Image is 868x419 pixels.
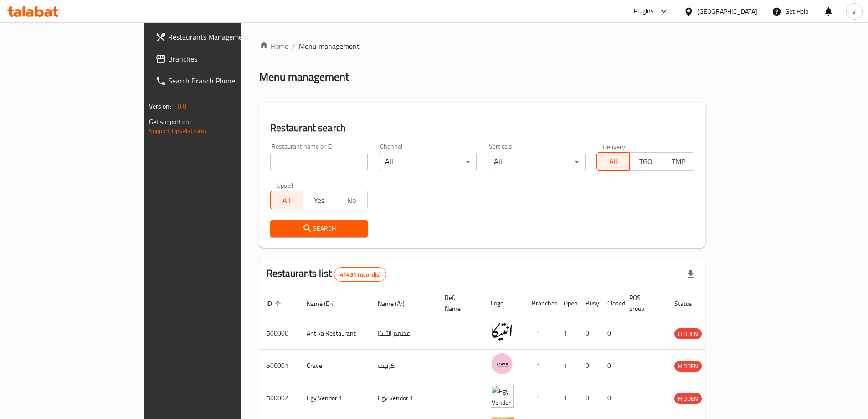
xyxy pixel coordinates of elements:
span: HIDDEN [674,361,702,372]
span: All [274,194,299,207]
button: All [596,152,629,171]
span: Ref. Name [445,292,473,314]
label: Delivery [603,143,626,150]
button: Yes [303,191,335,209]
th: Logo [483,290,524,317]
span: POS group [629,292,656,314]
span: No [339,194,364,207]
td: 1 [556,382,578,414]
span: Status [674,298,704,309]
span: 1.0.0 [173,100,187,112]
img: Egy Vendor 1 [491,385,514,408]
td: 0 [600,350,622,382]
td: مطعم أنتيكا [370,317,437,350]
div: HIDDEN [674,393,702,404]
span: ID [267,298,284,309]
div: Plugins [634,6,654,17]
h2: Restaurant search [270,121,695,135]
th: Branches [524,290,556,317]
a: Search Branch Phone [148,70,289,92]
a: Support.OpsPlatform [149,125,207,137]
label: Upsell [277,182,293,188]
span: Branches [168,53,282,64]
button: No [335,191,368,209]
a: Branches [148,48,289,70]
span: y [853,6,856,16]
h2: Restaurants list [267,267,387,282]
td: 1 [556,317,578,350]
nav: breadcrumb [259,41,706,52]
div: Total records count [334,267,386,282]
td: 0 [578,350,600,382]
button: TGO [629,152,662,171]
span: Version: [149,100,171,112]
img: Crave [491,352,514,375]
div: All [488,153,586,171]
td: Crave [299,350,370,382]
td: 1 [524,350,556,382]
span: 41431 record(s) [334,270,386,279]
span: TGO [633,155,658,168]
th: Open [556,290,578,317]
span: Restaurants Management [168,31,282,42]
input: Search for restaurant name or ID.. [270,153,368,171]
span: Menu management [299,41,360,52]
td: 1 [524,382,556,414]
span: TMP [666,155,691,168]
button: Search [270,220,368,237]
span: HIDDEN [674,393,702,404]
td: كرييف [370,350,437,382]
div: Export file [680,264,702,285]
span: Get support on: [149,116,191,128]
td: 0 [600,382,622,414]
td: Egy Vendor 1 [370,382,437,414]
div: HIDDEN [674,328,702,339]
a: Restaurants Management [148,26,289,48]
li: / [292,41,295,52]
td: Egy Vendor 1 [299,382,370,414]
th: Closed [600,290,622,317]
span: Search [277,223,361,234]
div: [GEOGRAPHIC_DATA] [697,6,757,16]
div: All [379,153,477,171]
span: All [601,155,626,168]
td: 0 [578,382,600,414]
img: Antika Restaurant [491,320,514,343]
td: 1 [556,350,578,382]
span: Search Branch Phone [168,75,282,86]
td: Antika Restaurant [299,317,370,350]
td: 0 [600,317,622,350]
span: Yes [307,194,332,207]
h2: Menu management [259,70,349,84]
span: HIDDEN [674,329,702,339]
span: Name (Ar) [378,298,416,309]
span: Name (En) [307,298,347,309]
th: Busy [578,290,600,317]
button: TMP [662,152,694,171]
button: All [270,191,303,209]
td: 0 [578,317,600,350]
td: 1 [524,317,556,350]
